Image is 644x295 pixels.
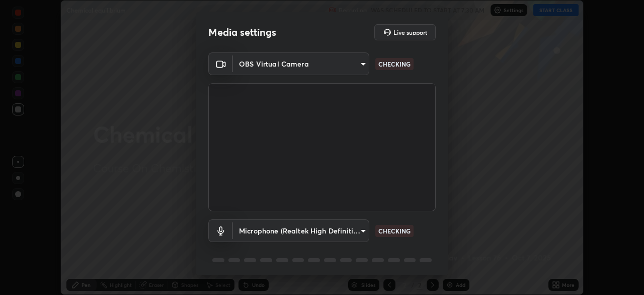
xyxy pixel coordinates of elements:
div: OBS Virtual Camera [233,219,369,242]
div: OBS Virtual Camera [233,52,369,75]
p: CHECKING [378,60,411,69]
h2: Media settings [208,26,276,39]
p: CHECKING [378,226,411,235]
h5: Live support [393,29,427,35]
